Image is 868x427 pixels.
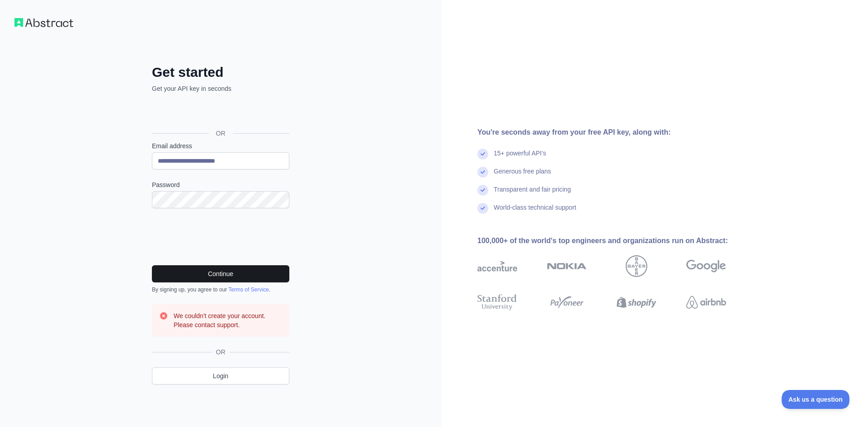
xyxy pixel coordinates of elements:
img: payoneer [547,292,587,312]
iframe: Toggle Customer Support [782,390,850,409]
div: Generous free plans [494,167,551,185]
img: check mark [477,149,488,160]
img: check mark [477,185,488,196]
h2: Get started [152,64,289,80]
label: Email address [152,141,289,150]
img: check mark [477,167,488,178]
a: Login [152,367,289,385]
div: 100,000+ of the world's top engineers and organizations run on Abstract: [477,235,755,246]
div: By signing up, you agree to our . [152,286,289,293]
div: 15+ powerful API's [494,149,546,167]
img: airbnb [686,292,726,312]
div: Transparent and fair pricing [494,185,571,203]
div: World-class technical support [494,203,576,221]
img: accenture [477,255,517,277]
a: Terms of Service [228,286,269,293]
p: Get your API key in seconds [152,84,289,93]
div: You're seconds away from your free API key, along with: [477,127,755,138]
img: bayer [626,255,647,277]
span: OR [209,129,233,138]
img: google [686,255,726,277]
img: Workflow [14,18,73,27]
img: shopify [617,292,656,312]
button: Continue [152,265,289,282]
img: stanford university [477,292,517,312]
span: OR [212,347,229,357]
label: Password [152,180,289,189]
img: check mark [477,203,488,214]
iframe: reCAPTCHA [152,219,289,254]
img: nokia [547,255,587,277]
iframe: Sign in with Google Button [147,103,292,123]
h3: We couldn't create your account. Please contact support. [174,311,282,329]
